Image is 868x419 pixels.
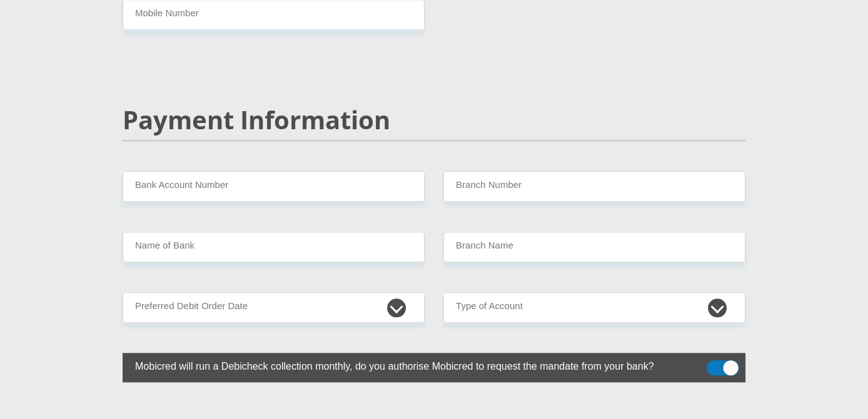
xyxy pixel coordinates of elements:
[443,171,745,202] input: Branch Number
[123,353,683,377] label: Mobicred will run a Debicheck collection monthly, do you authorise Mobicred to request the mandat...
[443,232,745,262] input: Branch Name
[123,232,425,262] input: Name of Bank
[123,171,425,202] input: Bank Account Number
[123,105,745,135] h2: Payment Information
